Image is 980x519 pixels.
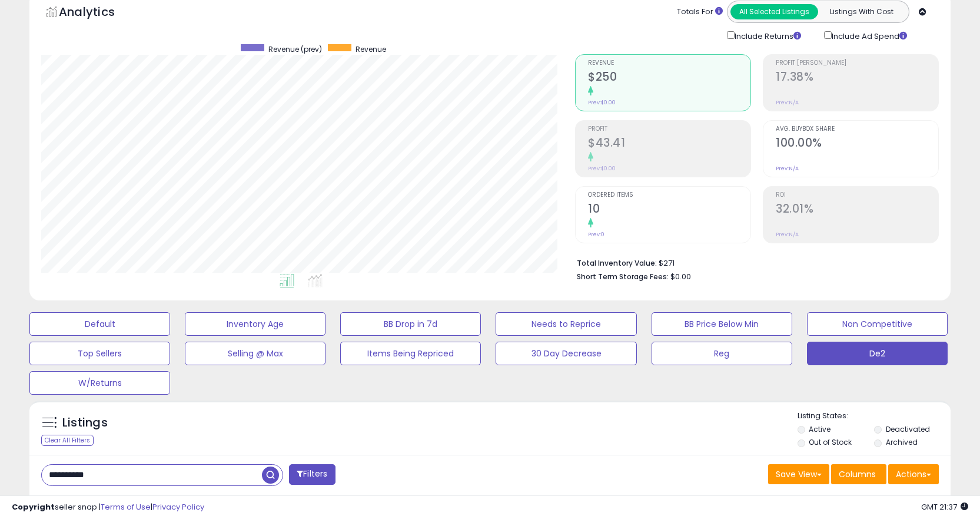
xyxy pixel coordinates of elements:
[818,4,905,19] button: Listings With Cost
[185,312,325,336] button: Inventory Age
[496,312,636,336] button: Needs to Reprice
[588,136,750,152] h2: $43.41
[776,192,938,199] span: ROI
[29,371,170,395] button: W/Returns
[886,424,930,434] label: Deactivated
[815,29,926,42] div: Include Ad Spend
[886,437,918,447] label: Archived
[588,99,616,106] small: Prev: $0.00
[776,60,938,67] span: Profit [PERSON_NAME]
[776,202,938,218] h2: 32.01%
[652,342,792,365] button: Reg
[577,258,657,268] b: Total Inventory Value:
[12,501,55,513] strong: Copyright
[496,342,636,365] button: 30 Day Decrease
[588,126,750,133] span: Profit
[798,411,951,422] p: Listing States:
[776,70,938,86] h2: 17.38%
[588,231,604,238] small: Prev: 0
[268,44,322,54] span: Revenue (prev)
[59,4,138,23] h5: Analytics
[588,202,750,218] h2: 10
[888,464,939,484] button: Actions
[730,4,818,19] button: All Selected Listings
[809,424,830,434] label: Active
[185,342,325,365] button: Selling @ Max
[807,312,948,336] button: Non Competitive
[831,464,886,484] button: Columns
[12,502,204,513] div: seller snap | |
[776,165,799,172] small: Prev: N/A
[41,435,94,446] div: Clear All Filters
[652,312,792,336] button: BB Price Below Min
[677,6,723,18] div: Totals For
[670,271,691,282] span: $0.00
[577,272,669,282] b: Short Term Storage Fees:
[718,29,815,42] div: Include Returns
[776,126,938,133] span: Avg. Buybox Share
[577,255,930,269] li: $271
[809,437,852,447] label: Out of Stock
[101,501,151,513] a: Terms of Use
[289,464,335,485] button: Filters
[356,44,386,54] span: Revenue
[588,165,616,172] small: Prev: $0.00
[776,136,938,152] h2: 100.00%
[839,468,876,480] span: Columns
[807,342,948,365] button: De2
[340,312,481,336] button: BB Drop in 7d
[776,231,799,238] small: Prev: N/A
[152,501,204,513] a: Privacy Policy
[588,192,750,199] span: Ordered Items
[921,501,968,513] span: 2025-09-8 21:37 GMT
[29,342,170,365] button: Top Sellers
[340,342,481,365] button: Items Being Repriced
[29,312,170,336] button: Default
[588,70,750,86] h2: $250
[768,464,829,484] button: Save View
[588,60,750,67] span: Revenue
[62,415,108,431] h5: Listings
[776,99,799,106] small: Prev: N/A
